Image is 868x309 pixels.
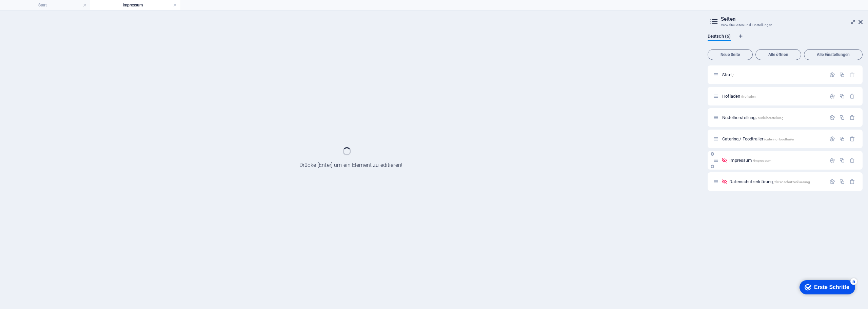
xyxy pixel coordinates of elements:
[829,136,835,142] div: Einstellungen
[729,158,771,163] span: Klick, um Seite zu öffnen
[708,49,753,60] button: Neue Seite
[829,93,835,99] div: Einstellungen
[849,93,855,99] div: Entfernen
[753,159,771,162] span: /impressum
[720,137,826,141] div: Catering / Foodtrailer/catering-foodtrailer
[727,179,826,184] div: Datenschutzerklärung/datenschutzerklaerung
[839,157,845,163] div: Duplizieren
[722,115,784,120] span: Klick, um Seite zu öffnen
[19,7,55,14] div: Erste Schritte
[839,179,845,185] div: Duplizieren
[839,72,845,78] div: Duplizieren
[756,116,783,120] span: /nudelherstellung
[729,179,810,184] span: Klick, um Seite zu öffnen
[804,49,863,60] button: Alle Einstellungen
[829,72,835,78] div: Einstellungen
[839,136,845,142] div: Duplizieren
[839,93,845,99] div: Duplizieren
[721,22,849,28] h3: Verwalte Seiten und Einstellungen
[732,73,734,77] span: /
[711,53,750,57] span: Neue Seite
[708,34,863,46] div: Sprachen-Tabs
[807,53,860,57] span: Alle Einstellungen
[849,115,855,120] div: Entfernen
[755,49,801,60] button: Alle öffnen
[773,180,810,184] span: /datenschutzerklaerung
[764,137,794,141] span: /catering-foodtrailer
[849,72,855,78] div: Die Startseite kann nicht gelöscht werden
[722,94,756,99] span: Klick, um Seite zu öffnen
[722,72,734,77] span: Klick, um Seite zu öffnen
[720,115,826,120] div: Nudelherstellung/nudelherstellung
[56,1,62,8] div: 5
[829,157,835,163] div: Einstellungen
[849,136,855,142] div: Entfernen
[849,179,855,185] div: Entfernen
[722,136,794,141] span: Klick, um Seite zu öffnen
[839,115,845,120] div: Duplizieren
[720,94,826,98] div: Hofladen/hofladen
[849,157,855,163] div: Entfernen
[727,158,826,162] div: Impressum/impressum
[90,1,180,9] h4: Impressum
[741,95,756,98] span: /hofladen
[708,32,731,42] span: Deutsch (6)
[720,73,826,77] div: Start/
[5,3,60,18] div: Erste Schritte 5 items remaining, 0% complete
[829,115,835,120] div: Einstellungen
[721,16,863,22] h2: Seiten
[829,179,835,185] div: Einstellungen
[758,53,798,57] span: Alle öffnen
